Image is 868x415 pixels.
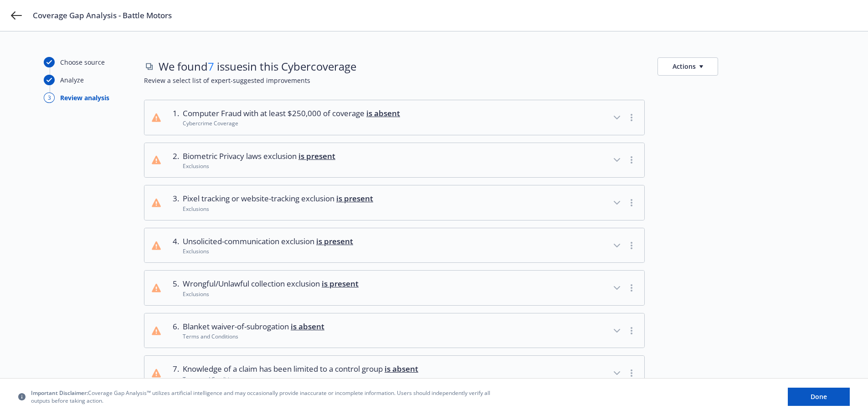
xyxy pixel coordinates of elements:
span: Done [811,392,827,401]
span: is present [298,151,335,161]
button: 1.Computer Fraud with at least $250,000 of coverage is absentCybercrime Coverage [144,100,644,135]
div: Exclusions [183,290,359,298]
span: is present [322,278,359,289]
div: 2 . [168,150,179,170]
div: Exclusions [183,247,353,255]
span: Pixel tracking or website-tracking exclusion [183,193,373,205]
button: Actions [657,57,718,76]
button: Actions [657,57,718,76]
span: We found issues in this Cyber coverage [159,59,356,74]
span: is present [316,236,353,246]
div: 7 . [168,363,179,383]
span: is absent [366,108,400,118]
div: Review analysis [60,93,109,102]
span: Wrongful/Unlawful collection exclusion [183,278,359,290]
button: 3.Pixel tracking or website-tracking exclusion is presentExclusions [144,185,644,220]
span: Important Disclaimer: [31,389,88,397]
button: 7.Knowledge of a claim has been limited to a control group is absentTerms and Conditions [144,356,644,390]
div: 5 . [168,278,179,298]
button: 5.Wrongful/Unlawful collection exclusion is presentExclusions [144,271,644,305]
span: 7 [208,59,214,74]
div: Exclusions [183,162,335,170]
div: Exclusions [183,205,373,213]
button: Done [788,388,850,406]
button: 6.Blanket waiver-of-subrogation is absentTerms and Conditions [144,313,644,348]
span: Unsolicited-communication exclusion [183,236,353,247]
div: 3 [44,92,55,103]
button: 2.Biometric Privacy laws exclusion is presentExclusions [144,143,644,178]
div: 3 . [168,193,179,213]
div: Choose source [60,57,105,67]
span: Review a select list of expert-suggested improvements [144,76,824,85]
span: Computer Fraud with at least $250,000 of coverage [183,108,400,119]
span: Blanket waiver-of-subrogation [183,321,324,333]
div: Analyze [60,75,84,85]
span: Coverage Gap Analysis - Battle Motors [33,10,172,21]
div: 1 . [168,108,179,128]
span: Coverage Gap Analysis™ utilizes artificial intelligence and may occasionally provide inaccurate o... [31,389,496,405]
div: Terms and Conditions [183,333,324,340]
div: Terms and Conditions [183,375,418,383]
div: 4 . [168,236,179,256]
div: 6 . [168,321,179,341]
button: 4.Unsolicited-communication exclusion is presentExclusions [144,228,644,263]
div: Cybercrime Coverage [183,119,400,127]
span: Biometric Privacy laws exclusion [183,150,335,162]
span: is absent [385,364,418,374]
span: is present [336,193,373,204]
span: Knowledge of a claim has been limited to a control group [183,363,418,375]
span: is absent [291,321,324,332]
